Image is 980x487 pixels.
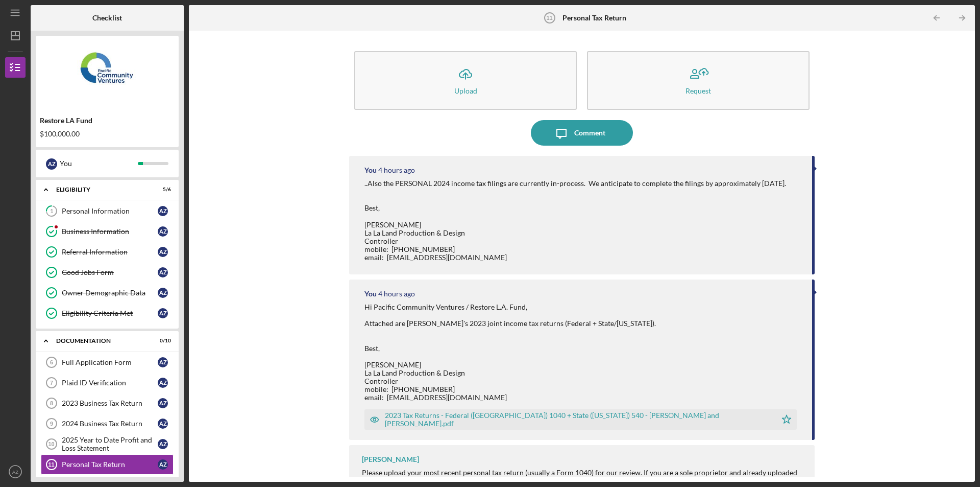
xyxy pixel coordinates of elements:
[36,41,179,102] img: Product logo
[62,420,158,428] div: 2024 Business Tax Return
[50,421,53,427] tspan: 9
[364,166,377,174] div: You
[587,51,810,110] button: Request
[158,288,168,298] div: A Z
[158,226,168,237] div: A Z
[41,352,174,373] a: 6Full Application FormAZ
[385,411,771,428] div: 2023 Tax Returns - Federal ([GEOGRAPHIC_DATA]) 1040 + State ([US_STATE]) 540 - [PERSON_NAME] and ...
[50,359,53,365] tspan: 6
[41,373,174,393] a: 7Plaid ID VerificationAZ
[364,303,656,402] div: Hi Pacific Community Ventures / Restore L.A. Fund, Attached are [PERSON_NAME]'s 2023 joint income...
[158,247,168,257] div: A Z
[62,399,158,407] div: 2023 Business Tax Return
[685,87,711,95] div: Request
[62,268,158,276] div: Good Jobs Form
[62,207,158,215] div: Personal Information
[158,378,168,388] div: A Z
[574,120,605,146] div: Comment
[158,439,168,449] div: A Z
[92,14,122,22] b: Checklist
[41,413,174,434] a: 92024 Business Tax ReturnAZ
[50,208,53,215] tspan: 1
[158,267,168,277] div: A Z
[378,166,415,174] time: 2025-09-24 18:46
[158,357,168,367] div: A Z
[158,398,168,408] div: A Z
[562,14,626,22] b: Personal Tax Return
[62,379,158,387] div: Plaid ID Verification
[5,461,26,482] button: AZ
[41,221,174,242] a: Business InformationAZ
[40,130,175,138] div: $100,000.00
[354,51,577,110] button: Upload
[41,262,174,283] a: Good Jobs FormAZ
[158,419,168,429] div: A Z
[378,290,415,298] time: 2025-09-24 18:44
[62,248,158,256] div: Referral Information
[41,242,174,262] a: Referral InformationAZ
[41,454,174,475] a: 11Personal Tax ReturnAZ
[50,400,53,406] tspan: 8
[41,393,174,413] a: 82023 Business Tax ReturnAZ
[41,303,174,323] a: Eligibility Criteria MetAZ
[41,201,174,221] a: 1Personal InformationAZ
[56,187,145,193] div: Eligibility
[62,460,158,469] div: Personal Tax Return
[547,15,553,21] tspan: 11
[531,120,633,146] button: Comment
[454,87,477,95] div: Upload
[41,283,174,303] a: Owner Demographic DataAZ
[62,309,158,317] div: Eligibility Criteria Met
[40,117,175,125] div: Restore LA Fund
[364,179,786,262] div: ..Also the PERSONAL 2024 income tax filings are currently in-process. We anticipate to complete t...
[48,441,54,447] tspan: 10
[62,227,158,236] div: Business Information
[158,206,168,216] div: A Z
[158,459,168,470] div: A Z
[48,461,54,468] tspan: 11
[62,436,158,452] div: 2025 Year to Date Profit and Loss Statement
[158,308,168,318] div: A Z
[364,409,797,430] button: 2023 Tax Returns - Federal ([GEOGRAPHIC_DATA]) 1040 + State ([US_STATE]) 540 - [PERSON_NAME] and ...
[62,289,158,297] div: Owner Demographic Data
[62,358,158,366] div: Full Application Form
[153,338,171,344] div: 0 / 10
[364,290,377,298] div: You
[12,469,18,475] text: AZ
[41,434,174,454] a: 102025 Year to Date Profit and Loss StatementAZ
[50,380,53,386] tspan: 7
[153,187,171,193] div: 5 / 6
[56,338,145,344] div: Documentation
[362,455,419,463] div: [PERSON_NAME]
[46,158,57,170] div: A Z
[60,155,138,172] div: You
